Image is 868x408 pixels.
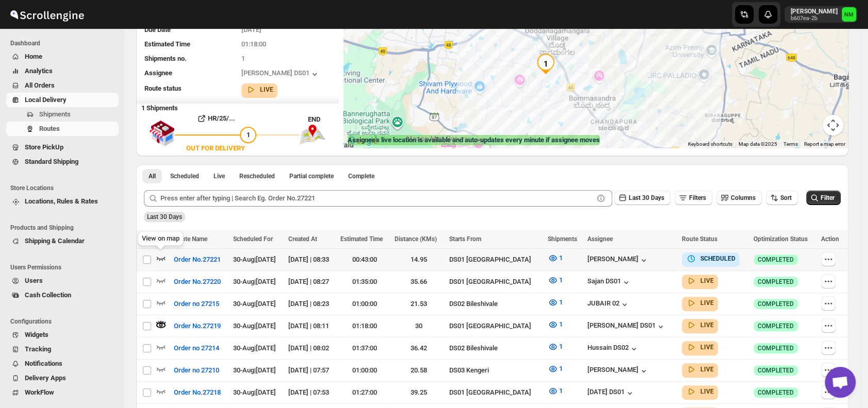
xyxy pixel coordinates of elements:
[700,277,714,284] b: LIVE
[340,254,388,265] div: 00:43:00
[449,343,541,353] div: DS02 Bileshivale
[6,328,119,342] button: Widgets
[449,387,541,398] div: DS01 [GEOGRAPHIC_DATA]
[233,366,276,374] span: 30-Aug | [DATE]
[716,191,762,205] button: Columns
[6,234,119,248] button: Shipping & Calendar
[346,134,380,148] img: Google
[340,277,388,287] div: 01:35:00
[340,321,388,331] div: 01:18:00
[395,387,443,398] div: 39.25
[25,96,67,104] span: Local Delivery
[233,388,276,396] span: 30-Aug | [DATE]
[39,125,60,132] span: Routes
[535,54,556,74] div: 1
[766,191,798,205] button: Sort
[395,321,443,331] div: 30
[168,251,227,268] button: Order No.27221
[559,254,563,262] span: 1
[629,194,664,201] span: Last 30 Days
[348,135,600,145] label: Assignee's live location is available and auto-updates every minute if assignee moves
[542,338,569,355] button: 1
[144,40,190,48] span: Estimated Time
[168,274,227,290] button: Order No.27220
[288,299,334,309] div: [DATE] | 08:23
[289,172,334,180] span: Partial complete
[10,224,119,232] span: Products and Shipping
[587,388,635,398] button: [DATE] DS01
[260,86,273,93] b: LIVE
[25,360,62,367] span: Notifications
[823,115,843,135] button: Map camera controls
[780,194,792,201] span: Sort
[174,365,219,376] span: Order no 27210
[686,342,714,352] button: LIVE
[542,361,569,377] button: 1
[449,299,541,309] div: DS02 Bileshivale
[686,253,735,264] button: SCHEDULED
[449,321,541,331] div: DS01 [GEOGRAPHIC_DATA]
[288,235,317,243] span: Created At
[340,235,383,243] span: Estimated Time
[136,99,178,112] b: 1 Shipments
[754,235,808,243] span: Optimization Status
[174,277,221,287] span: Order No.27220
[6,107,119,122] button: Shipments
[247,131,250,139] span: 1
[245,84,273,95] button: LIVE
[844,11,854,18] text: NM
[144,84,182,92] span: Route status
[542,272,569,288] button: 1
[25,53,42,60] span: Home
[233,344,276,352] span: 30-Aug | [DATE]
[675,191,712,205] button: Filters
[6,194,119,209] button: Locations, Rules & Rates
[288,365,334,376] div: [DATE] | 07:57
[8,2,86,27] img: ScrollEngine
[395,254,443,265] div: 14.95
[174,299,219,309] span: Order no 27215
[6,371,119,385] button: Delivery Apps
[548,235,577,243] span: Shipments
[587,344,639,354] button: Hussain DS02
[174,387,221,398] span: Order No.27218
[340,299,388,309] div: 01:00:00
[144,69,172,77] span: Assignee
[147,213,182,220] span: Last 30 Days
[587,255,649,265] div: [PERSON_NAME]
[25,277,43,284] span: Users
[241,26,261,33] span: [DATE]
[449,254,541,265] div: DS01 [GEOGRAPHIC_DATA]
[241,55,245,62] span: 1
[587,299,630,310] button: JUBAIR 02
[6,342,119,356] button: Tracking
[288,254,334,265] div: [DATE] | 08:33
[686,298,714,308] button: LIVE
[587,277,631,287] button: Sajan DS01
[587,321,666,332] button: [PERSON_NAME] DS01
[542,294,569,311] button: 1
[587,366,649,376] button: [PERSON_NAME]
[842,7,856,22] span: Narjit Magar
[300,125,325,144] img: trip_end.png
[758,344,794,352] span: COMPLETED
[168,318,227,334] button: Order No.27219
[142,169,162,183] button: All routes
[144,55,187,62] span: Shipments no.
[686,386,714,397] button: LIVE
[288,321,334,331] div: [DATE] | 08:11
[821,235,839,243] span: Action
[686,320,714,330] button: LIVE
[25,331,48,338] span: Widgets
[758,256,794,264] span: COMPLETED
[395,235,437,243] span: Distance (KMs)
[804,141,845,147] a: Report a map error
[821,194,834,201] span: Filter
[340,387,388,398] div: 01:27:00
[168,340,225,356] button: Order no 27214
[559,320,563,328] span: 1
[587,235,613,243] span: Assignee
[25,388,54,396] span: WorkFlow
